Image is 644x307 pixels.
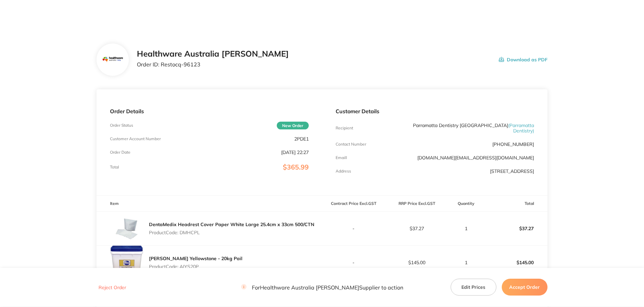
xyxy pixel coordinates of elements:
[336,169,351,174] p: Address
[402,123,534,133] p: Parramatta Dentistry [GEOGRAPHIC_DATA]
[110,123,133,128] p: Order Status
[385,226,448,231] p: $37.27
[277,122,309,129] span: New Order
[149,255,242,262] a: [PERSON_NAME] Yellowstone - 20kg Pail
[110,150,130,155] p: Order Date
[102,49,124,71] img: Mjc2MnhocQ
[137,61,289,67] p: Order ID: Restocq- 96123
[484,196,547,212] th: Total
[110,108,308,114] p: Order Details
[149,230,314,235] p: Product Code: DMHCPL
[149,264,242,269] p: Product Code: AIYS20P
[336,126,353,130] p: Recipient
[385,260,448,265] p: $145.00
[499,49,547,70] button: Download as PDF
[502,279,547,296] button: Accept Order
[485,254,547,271] p: $145.00
[283,163,309,171] span: $365.99
[449,260,484,265] p: 1
[241,284,403,291] p: For Healthware Australia [PERSON_NAME] Supplier to action
[449,226,484,231] p: 1
[336,108,534,114] p: Customer Details
[149,221,314,227] a: DentaMedix Headrest Cover Paper White Large 25.4cm x 33cm 500/CTN
[281,150,309,155] p: [DATE] 22:27
[490,168,534,174] p: [STREET_ADDRESS]
[385,196,448,212] th: RRP Price Excl. GST
[417,155,534,161] a: [DOMAIN_NAME][EMAIL_ADDRESS][DOMAIN_NAME]
[448,196,484,212] th: Quantity
[97,285,128,291] button: Reject Order
[137,49,289,59] h2: Healthware Australia [PERSON_NAME]
[508,122,534,134] span: ( Parramatta Dentistry )
[485,220,547,237] p: $37.27
[35,9,102,21] a: Restocq logo
[110,165,119,170] p: Total
[110,136,161,141] p: Customer Account Number
[492,142,534,147] p: [PHONE_NUMBER]
[336,142,366,147] p: Contact Number
[97,196,322,212] th: Item
[110,246,144,279] img: MmthODl3cQ
[336,155,347,160] p: Emaill
[323,260,385,265] p: -
[323,226,385,231] p: -
[294,136,309,142] p: 2PDE1
[110,212,144,245] img: ZGh0d3B0dA
[35,9,102,20] img: Restocq logo
[322,196,385,212] th: Contract Price Excl. GST
[451,279,496,296] button: Edit Prices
